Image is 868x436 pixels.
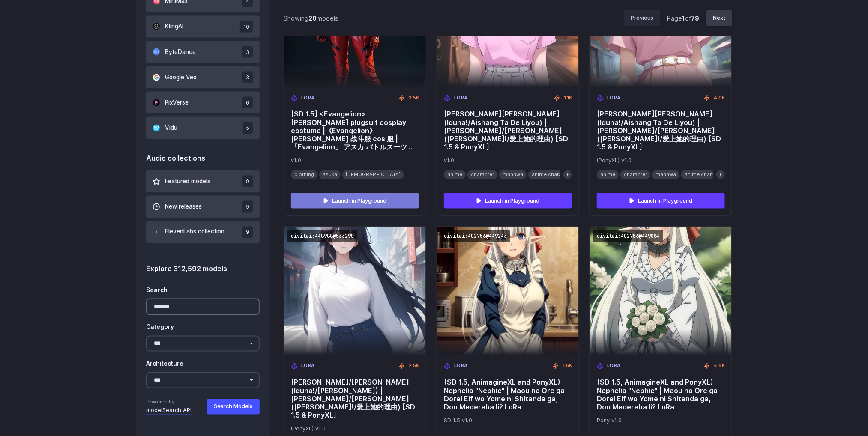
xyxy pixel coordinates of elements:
[597,193,725,209] a: Launch in Playground
[146,406,192,415] a: modelSearch API
[308,15,317,22] strong: 20
[342,170,404,179] span: [DEMOGRAPHIC_DATA]
[444,417,572,425] span: SD 1.5 v1.0
[467,170,497,179] span: character
[301,94,315,102] span: LoRA
[291,156,419,165] span: v1.0
[242,46,253,58] span: 3
[444,193,572,209] a: Launch in Playground
[291,425,419,433] span: (PonyXL) v1.0
[146,92,260,113] button: PixVerse 6
[563,362,572,370] span: 1.5K
[607,362,621,370] span: LoRA
[590,227,732,355] img: (SD 1.5, AnimagineXL and PonyXL) Nephelia "Nephie" | Maou no Ore ga Dorei Elf wo Yome ni Shitanda...
[146,170,260,192] button: Featured models 9
[291,170,317,179] span: clothing
[291,379,419,420] span: [PERSON_NAME]/[PERSON_NAME] (Iduna!/[PERSON_NAME]) | [PERSON_NAME]/[PERSON_NAME] ([PERSON_NAME]!/...
[165,22,183,31] span: KlingAI
[706,10,732,26] button: Next
[146,336,260,352] select: Category
[242,72,253,83] span: 3
[242,176,253,187] span: 9
[240,21,253,33] span: 10
[597,110,725,151] span: [PERSON_NAME][PERSON_NAME] (Iduna!/Aishang Ta De Liyou) | [PERSON_NAME]/[PERSON_NAME] ([PERSON_NA...
[691,15,699,22] strong: 79
[620,170,650,179] span: character
[287,230,357,242] code: civitai:448988@533290
[301,362,315,370] span: LoRA
[165,98,189,108] span: PixVerse
[242,227,253,238] span: 9
[242,97,253,108] span: 6
[319,170,341,179] span: asuka
[454,94,468,102] span: LoRA
[291,193,419,209] a: Launch in Playground
[409,362,419,370] span: 2.5K
[444,110,572,151] span: [PERSON_NAME][PERSON_NAME] (Iduna!/Aishang Ta De Liyou) | [PERSON_NAME]/[PERSON_NAME] ([PERSON_NA...
[597,379,725,412] span: (SD 1.5, AnimagineXL and PonyXL) Nephelia "Nephie" | Maou no Ore ga Dorei Elf wo Yome ni Shitanda...
[681,170,727,179] span: anime character
[146,286,168,296] label: Search
[146,66,260,88] button: Google Veo 3
[667,13,699,23] div: Page of
[440,230,510,242] code: civitai:402756@449243
[146,372,260,388] select: Architecture
[146,153,260,164] div: Audio collections
[284,227,426,355] img: Duna Lee/Li Shiya (Iduna!/Aishang Ta De Liyou) | 이두나/李诗雅 (이두나!/爱上她的理由) [SD 1.5 & PonyXL]
[682,15,685,22] strong: 1
[284,13,338,23] div: Showing models
[207,399,260,415] button: Search Models
[291,110,419,151] span: [SD 1.5] <Evangelion> [PERSON_NAME] plugsuit cosplay costume |《Evangelion》[PERSON_NAME] 战斗服 cos 服...
[243,122,253,134] span: 5
[146,16,260,38] button: KlingAI 10
[593,230,663,242] code: civitai:402756@449084
[165,123,177,133] span: Vidu
[146,117,260,139] button: Vidu 5
[564,94,572,102] span: 1.1K
[165,48,196,57] span: ByteDance
[597,417,725,425] span: Pony v1.0
[165,227,224,237] span: ElevenLabs collection
[499,170,527,179] span: manhwa
[714,362,725,370] span: 4.4K
[146,323,174,332] label: Category
[652,170,679,179] span: manhwa
[146,196,260,218] button: New releases 9
[714,94,725,102] span: 4.0K
[165,202,202,212] span: New releases
[444,379,572,412] span: (SD 1.5, AnimagineXL and PonyXL) Nephelia "Nephie" | Maou no Ore ga Dorei Elf wo Yome ni Shitanda...
[146,264,260,275] div: Explore 312,592 models
[624,10,660,26] button: Previous
[165,177,210,186] span: Featured models
[528,170,575,179] span: anime character
[597,170,619,179] span: anime
[146,360,183,369] label: Architecture
[146,299,260,315] input: Search
[444,170,466,179] span: anime
[242,201,253,212] span: 9
[146,41,260,63] button: ByteDance 3
[165,73,197,82] span: Google Veo
[409,94,419,102] span: 3.5K
[444,156,572,165] span: v1.0
[437,227,579,355] img: (SD 1.5, AnimagineXL and PonyXL) Nephelia "Nephie" | Maou no Ore ga Dorei Elf wo Yome ni Shitanda...
[146,399,192,406] span: Powered by
[454,362,468,370] span: LoRA
[146,221,260,243] button: ElevenLabs collection 9
[597,156,725,165] span: (PonyXL) v1.0
[607,94,621,102] span: LoRA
